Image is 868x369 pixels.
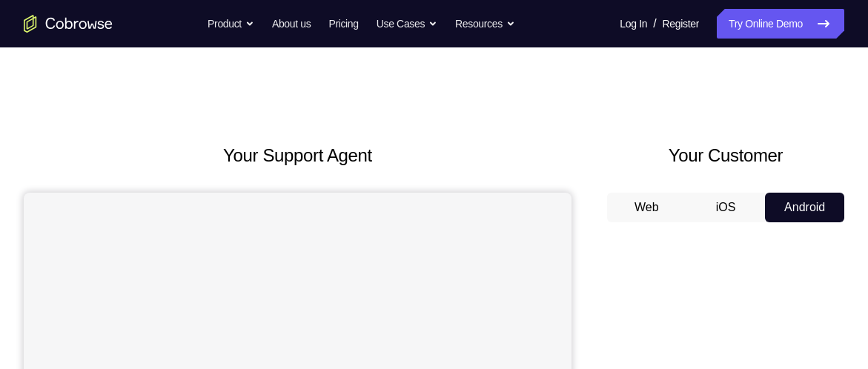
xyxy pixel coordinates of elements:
button: iOS [686,193,766,222]
button: Resources [455,9,515,39]
span: / [653,15,656,33]
button: Web [607,193,686,222]
a: Go to the home page [24,15,113,33]
button: Android [765,193,844,222]
button: Use Cases [377,9,437,39]
h2: Your Customer [607,142,844,169]
a: Log In [620,9,647,39]
a: Try Online Demo [717,9,844,39]
button: Product [208,9,254,39]
a: Pricing [328,9,358,39]
a: About us [272,9,311,39]
h2: Your Support Agent [24,142,572,169]
a: Register [663,9,699,39]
